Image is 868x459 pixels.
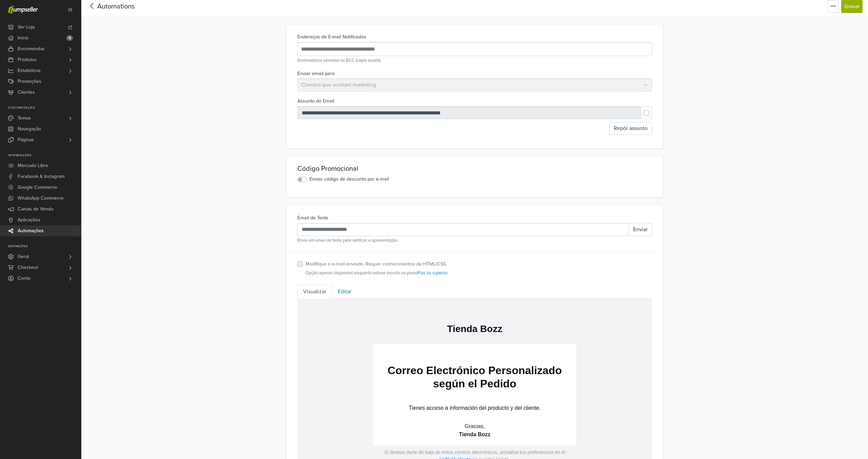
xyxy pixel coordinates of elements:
[18,204,53,215] span: Canais de Venda
[8,106,81,110] p: Customização
[629,223,652,236] button: Enviar
[18,193,64,204] span: WhatsApp Commerce
[332,284,357,299] a: Editar
[18,273,30,284] span: Conta
[609,122,652,135] button: Repôr assunto
[18,262,38,273] span: Checkout
[297,70,335,77] label: Enviar email para
[18,160,48,171] span: Mercado Libre
[82,24,272,36] h2: Tienda Bozz
[18,225,44,236] span: Automações
[142,158,174,163] a: perfil de cliente
[18,171,64,182] span: Facebook & Instagram
[18,124,41,134] span: Navegação
[161,133,193,139] strong: Tienda Bozz
[18,65,41,76] span: Estatísticas
[18,54,37,65] span: Produtos
[18,251,29,262] span: Geral
[297,284,332,299] a: Visualizar
[82,105,272,113] p: Tienes acceso a información del producto y del cliente.
[175,158,213,163] p: en nuestra tienda.
[417,270,447,276] a: Plus ou superior
[18,182,57,193] span: Google Commerce
[18,113,31,124] span: Temas
[87,151,268,156] p: Si deseas darte de baja de estos correos electrónicos, actualiza tus preferencias en el
[18,76,41,87] span: Promoções
[8,153,81,158] p: Integrações
[305,260,447,268] label: Modifique o e-mail enviado. Requer conhecimentos de HTML/CSS.
[97,2,135,11] span: Automations
[310,176,389,183] label: Enviar código de desconto por e-mail
[8,244,81,249] p: Definições
[18,134,34,145] span: Páginas
[66,35,73,41] span: 5
[297,57,652,64] small: Destinatários servidos no BCC (cópia oculta).
[155,164,199,185] img: jumpseller-logo-footer-grey.png
[82,65,272,92] h1: Correo Electrónico Personalizado según el Pedido
[305,270,448,276] small: Opção apenas disponível enquanto estiver inscrito no plano .
[18,87,35,98] span: Clientes
[297,214,328,222] label: Email de Teste
[297,33,366,41] label: Endereços de E-mail Notificados
[297,237,652,244] small: Envie um email de teste para verificar a apresentação.
[297,97,334,105] label: Assunto do Email
[297,223,629,236] input: Recipient's username
[18,22,35,33] span: Ver Loja
[18,43,45,54] span: Encomendas
[18,33,28,43] span: Início
[82,124,272,132] p: Gracias,
[18,215,40,225] span: Aplicações
[297,165,652,173] div: Código Promocional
